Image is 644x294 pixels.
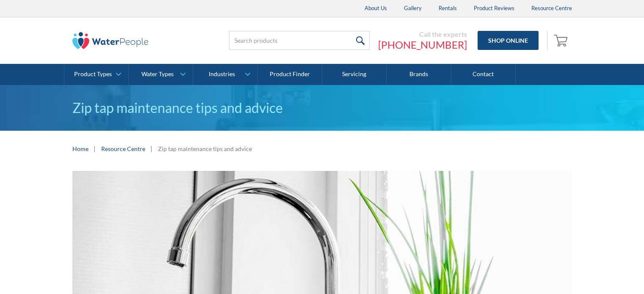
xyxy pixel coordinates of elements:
a: [PHONE_NUMBER] [378,38,467,51]
img: The Water People [72,32,149,49]
a: Shop Online [478,31,539,50]
a: Servicing [322,64,387,85]
a: Product Finder [258,64,322,85]
div: Call the experts [378,30,467,38]
div: Industries [209,71,235,78]
h1: Zip tap maintenance tips and advice [72,98,572,118]
a: Water Types [129,64,193,85]
a: Home [72,144,88,153]
a: Industries [193,64,257,85]
div: Product Types [74,71,112,78]
a: Brands [387,64,451,85]
a: Product Types [64,64,128,85]
div: Water Types [141,71,174,78]
img: shopping cart [554,33,570,47]
a: Contact [451,64,516,85]
div: | [93,143,97,154]
div: Zip tap maintenance tips and advice [158,144,252,153]
input: Search products [229,31,370,50]
a: Open empty cart [552,30,572,51]
div: | [149,143,154,154]
a: Resource Centre [101,144,145,153]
